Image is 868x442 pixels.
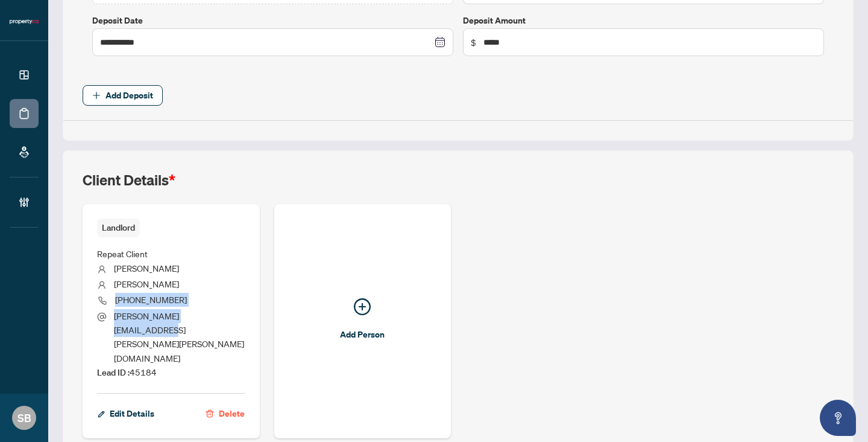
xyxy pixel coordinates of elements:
[471,36,476,49] span: $
[114,310,244,364] span: [PERSON_NAME][EMAIL_ADDRESS][PERSON_NAME][PERSON_NAME][DOMAIN_NAME]
[97,367,157,377] span: 45184
[97,248,148,259] span: Repeat Client
[820,400,856,436] button: Open asap
[463,14,824,27] label: Deposit Amount
[114,278,179,289] span: [PERSON_NAME]
[219,404,245,423] span: Delete
[205,403,245,424] button: Delete
[10,18,39,25] img: logo
[92,14,453,27] label: Deposit Date
[115,294,187,305] span: [PHONE_NUMBER]
[274,204,451,439] button: Add Person
[105,86,153,105] span: Add Deposit
[83,85,163,106] button: Add Deposit
[97,403,155,424] button: Edit Details
[340,325,385,344] span: Add Person
[83,170,175,190] h2: Client Details
[92,91,101,100] span: plus
[97,219,140,237] span: Landlord
[354,298,371,315] span: plus-circle
[17,409,31,426] span: SB
[114,263,179,274] span: [PERSON_NAME]
[97,367,130,378] b: Lead ID :
[110,404,154,423] span: Edit Details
